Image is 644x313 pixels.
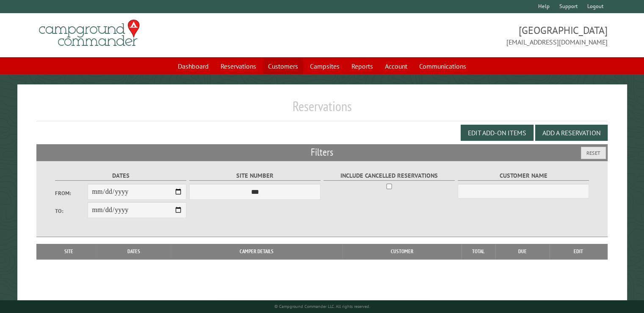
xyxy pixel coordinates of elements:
[263,58,303,74] a: Customers
[322,23,608,47] span: [GEOGRAPHIC_DATA] [EMAIL_ADDRESS][DOMAIN_NAME]
[380,58,412,74] a: Account
[36,17,142,50] img: Campground Commander
[343,244,462,259] th: Customer
[36,98,608,121] h1: Reservations
[323,171,455,181] label: Include Cancelled Reservations
[495,244,550,259] th: Due
[55,171,187,181] label: Dates
[41,244,97,259] th: Site
[55,189,88,197] label: From:
[458,171,589,181] label: Customer Name
[550,244,608,259] th: Edit
[55,207,88,215] label: To:
[535,125,608,141] button: Add a Reservation
[461,125,533,141] button: Edit Add-on Items
[173,58,214,74] a: Dashboard
[414,58,471,74] a: Communications
[462,244,495,259] th: Total
[171,244,343,259] th: Camper Details
[97,244,171,259] th: Dates
[346,58,378,74] a: Reports
[189,171,321,181] label: Site Number
[581,147,606,159] button: Reset
[216,58,261,74] a: Reservations
[274,304,370,309] small: © Campground Commander LLC. All rights reserved.
[36,144,608,160] h2: Filters
[305,58,345,74] a: Campsites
